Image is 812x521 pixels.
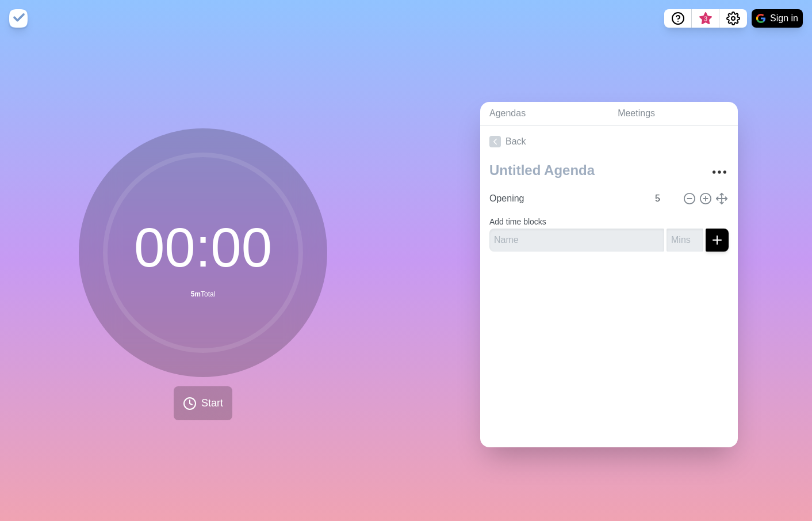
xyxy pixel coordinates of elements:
a: Back [480,126,738,158]
a: Meetings [608,102,738,126]
button: More [708,161,731,184]
label: Add time blocks [489,217,546,226]
input: Name [489,229,664,252]
button: Start [174,386,232,420]
span: Start [201,395,223,411]
input: Mins [650,187,678,210]
button: What’s new [692,9,719,28]
img: timeblocks logo [9,9,28,28]
span: 3 [701,14,710,24]
input: Name [485,187,648,210]
input: Mins [667,229,703,252]
img: google logo [756,14,765,23]
a: Agendas [480,102,608,126]
button: Sign in [752,9,803,28]
button: Settings [719,9,747,28]
button: Help [664,9,692,28]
